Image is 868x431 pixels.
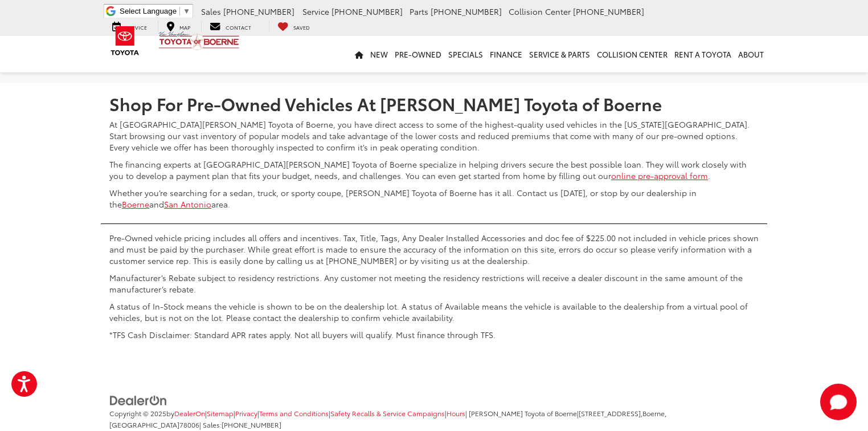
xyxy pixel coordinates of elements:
a: My Saved Vehicles [269,21,318,32]
h2: Shop For Pre-Owned Vehicles At [PERSON_NAME] Toyota of Boerne [109,94,759,113]
span: [PHONE_NUMBER] [222,420,281,429]
span: Parts [410,6,428,17]
a: online pre-approval form [611,170,708,181]
a: Sitemap [207,408,234,418]
span: ▼ [183,7,190,15]
span: [GEOGRAPHIC_DATA] [109,420,179,429]
p: A status of In-Stock means the vehicle is shown to be on the dealership lot. A status of Availabl... [109,300,759,323]
span: [STREET_ADDRESS], [579,408,642,418]
a: San Antonio [164,198,211,210]
a: Hours [447,408,465,418]
span: Service [302,6,329,17]
span: Boerne, [642,408,666,418]
a: Rent a Toyota [671,36,735,72]
span: Saved [293,23,310,31]
span: [PHONE_NUMBER] [573,6,644,17]
a: Select Language​ [120,7,190,15]
img: DealerOn [109,395,167,407]
span: | [PERSON_NAME] Toyota of Boerne [465,408,577,418]
a: Pre-Owned [391,36,445,72]
p: *TFS Cash Disclaimer: Standard APR rates apply. Not all buyers will qualify. Must finance through... [109,329,759,340]
a: Home [351,36,367,72]
a: Safety Recalls & Service Campaigns, Opens in a new tab [330,408,445,418]
span: | [257,408,329,418]
a: Specials [445,36,486,72]
a: Finance [486,36,526,72]
span: by [166,408,205,418]
a: Map [158,21,199,32]
a: Collision Center [593,36,671,72]
a: Service & Parts: Opens in a new tab [526,36,593,72]
span: [PHONE_NUMBER] [431,6,502,17]
img: Vic Vaughan Toyota of Boerne [158,31,240,51]
span: | [205,408,234,418]
a: Terms and Conditions [259,408,329,418]
p: Pre-Owned vehicle pricing includes all offers and incentives. Tax, Title, Tags, Any Dealer Instal... [109,232,759,266]
a: Privacy [235,408,257,418]
p: The financing experts at [GEOGRAPHIC_DATA][PERSON_NAME] Toyota of Boerne specialize in helping dr... [109,158,759,181]
a: Boerne [122,198,149,210]
span: | [329,408,445,418]
span: | Sales: [199,420,281,429]
span: Sales [201,6,221,17]
p: Manufacturer’s Rebate subject to residency restrictions. Any customer not meeting the residency r... [109,272,759,295]
span: [PHONE_NUMBER] [331,6,403,17]
a: Service [104,21,155,32]
svg: Start Chat [820,384,857,420]
a: DealerOn [109,394,167,405]
span: | [445,408,465,418]
span: | [234,408,257,418]
p: At [GEOGRAPHIC_DATA][PERSON_NAME] Toyota of Boerne, you have direct access to some of the highest... [109,119,759,153]
p: Whether you’re searching for a sedan, truck, or sporty coupe, [PERSON_NAME] Toyota of Boerne has ... [109,187,759,210]
img: Toyota [104,22,146,59]
span: Select Language [120,7,177,15]
a: New [367,36,391,72]
span: Copyright © 2025 [109,408,166,418]
a: DealerOn Home Page [174,408,205,418]
span: [PHONE_NUMBER] [223,6,294,17]
span: Collision Center [509,6,571,17]
a: About [735,36,767,72]
button: Toggle Chat Window [820,384,857,420]
span: 78006 [179,420,199,429]
a: Contact [201,21,260,32]
span: ​ [179,7,180,15]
